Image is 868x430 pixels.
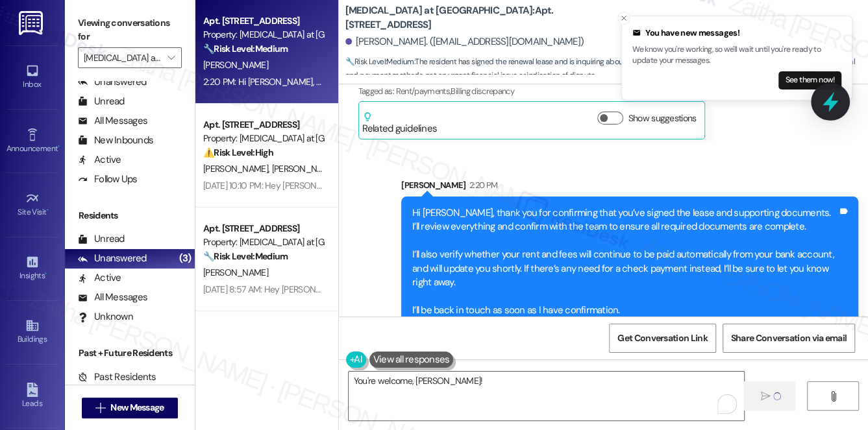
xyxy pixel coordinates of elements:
strong: 🔧 Risk Level: Medium [203,43,288,54]
label: Show suggestions [628,112,697,125]
div: Property: [MEDICAL_DATA] at [GEOGRAPHIC_DATA] [203,235,323,249]
a: Buildings [6,315,58,350]
div: 2:20 PM [466,178,497,192]
div: You have new messages! [632,27,841,40]
div: Unanswered [78,75,147,89]
span: [PERSON_NAME] [203,163,272,174]
label: Viewing conversations for [78,13,182,47]
i:  [828,391,837,401]
div: Unread [78,232,125,246]
span: [PERSON_NAME] [203,267,268,278]
a: Inbox [6,60,58,95]
input: All communities [84,47,161,68]
button: See them now! [778,71,841,90]
a: Insights • [6,251,58,286]
button: Get Conversation Link [609,324,715,353]
div: [DATE] 10:10 PM: Hey [PERSON_NAME] and [PERSON_NAME], we appreciate your text! We'll be back at 1... [203,180,862,191]
div: Follow Ups [78,173,138,186]
div: Past Residents [78,370,156,384]
strong: 🔧 Risk Level: Medium [345,56,414,67]
a: Leads [6,379,58,414]
span: • [58,142,60,151]
div: Apt. [STREET_ADDRESS] [203,14,323,28]
i:  [95,403,105,413]
div: Unread [78,95,125,108]
span: Share Conversation via email [731,331,847,345]
span: Rent/payments , [395,86,451,97]
button: New Message [82,398,178,418]
div: Tagged as: [358,82,789,101]
span: New Message [110,401,164,414]
div: Related guidelines [362,112,438,136]
a: Site Visit • [6,187,58,222]
strong: ⚠️ Risk Level: High [203,147,273,158]
div: Apt. [STREET_ADDRESS] [203,118,323,132]
div: Active [78,153,121,167]
div: Past + Future Residents [65,346,195,360]
div: [PERSON_NAME] [401,178,858,197]
div: (3) [176,248,195,269]
div: Unanswered [78,252,147,265]
b: [MEDICAL_DATA] at [GEOGRAPHIC_DATA]: Apt. [STREET_ADDRESS] [345,4,605,32]
div: Property: [MEDICAL_DATA] at [GEOGRAPHIC_DATA] [203,132,323,145]
span: Get Conversation Link [617,331,707,345]
div: Active [78,271,121,285]
div: Residents [65,209,195,222]
button: Share Conversation via email [723,324,855,353]
div: [DATE] 8:57 AM: Hey [PERSON_NAME], we appreciate your text! We'll be back at 11AM to help you out... [203,283,778,295]
div: [PERSON_NAME]. ([EMAIL_ADDRESS][DOMAIN_NAME]) [345,35,584,49]
div: Hi [PERSON_NAME], thank you for confirming that you’ve signed the lease and supporting documents.... [412,206,837,317]
button: Close toast [617,12,630,25]
span: • [45,269,47,278]
span: [PERSON_NAME] [PERSON_NAME] [271,163,407,174]
i:  [760,391,770,401]
div: New Inbounds [78,134,153,147]
p: We know you're working, so we'll wait until you're ready to update your messages. [632,44,841,67]
div: Property: [MEDICAL_DATA] at [GEOGRAPHIC_DATA] [203,28,323,42]
i:  [167,53,175,63]
div: Apt. [STREET_ADDRESS] [203,222,323,235]
span: Billing discrepancy [451,86,514,97]
div: Unknown [78,310,133,324]
span: • [47,206,49,215]
div: All Messages [78,114,147,128]
img: ResiDesk Logo [19,11,45,35]
strong: 🔧 Risk Level: Medium [203,250,288,262]
div: All Messages [78,291,147,304]
span: [PERSON_NAME] [203,59,268,71]
span: : The resident has signed the renewal lease and is inquiring about automatic payments. This is a ... [345,55,868,83]
textarea: To enrich screen reader interactions, please activate Accessibility in Grammarly extension settings [349,372,745,420]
